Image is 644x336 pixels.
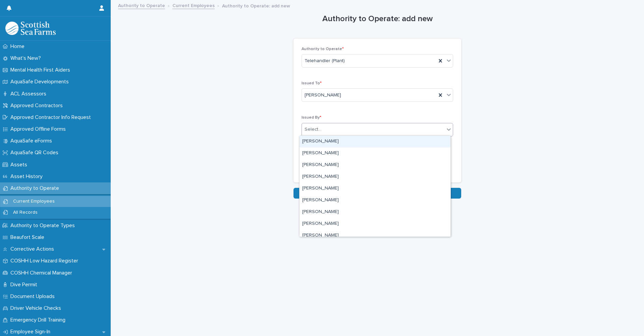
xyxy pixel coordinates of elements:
div: Adam Shargool [300,206,450,218]
div: Adam Kuc [300,183,450,195]
div: Aaron Anderson [300,136,450,148]
span: Issued To [302,81,322,85]
img: bPIBxiqnSb2ggTQWdOVV [5,22,56,35]
p: Mental Health First Aiders [8,67,75,73]
div: Select... [305,126,321,133]
p: All Records [8,210,43,215]
span: Issued By [302,116,321,120]
p: Approved Contractor Info Request [8,114,96,121]
div: Adrian Abernethy [300,230,450,242]
p: Emergency Drill Training [8,317,71,323]
p: COSHH Low Hazard Register [8,258,84,264]
div: Adam Gdula [300,159,450,171]
div: Adam Mackie [300,195,450,206]
span: [PERSON_NAME] [305,92,341,99]
span: Authority to Operate [302,47,344,51]
p: Employee Sign-In [8,329,56,335]
p: AquaSafe eForms [8,138,57,144]
p: Dive Permit [8,282,43,288]
p: Home [8,43,30,50]
p: Beaufort Scale [8,234,50,241]
p: Approved Contractors [8,102,68,109]
p: Asset History [8,173,48,180]
a: Authority to Operate [118,1,165,9]
p: Assets [8,162,33,168]
p: What's New? [8,55,46,61]
p: Document Uploads [8,293,60,300]
a: Current Employees [172,1,215,9]
p: Approved Offline Forms [8,126,71,132]
p: Driver Vehicle Checks [8,305,66,311]
button: Save [293,188,461,199]
p: COSHH Chemical Manager [8,270,77,276]
p: ACL Assessors [8,91,52,97]
p: Corrective Actions [8,246,59,252]
div: Adam Wright [300,218,450,230]
p: Current Employees [8,199,60,204]
h1: Authority to Operate: add new [293,14,461,24]
div: Adam Jarron [300,171,450,183]
p: AquaSafe QR Codes [8,150,64,156]
p: Authority to Operate: add new [222,2,290,9]
div: Aaron Garson [300,148,450,159]
p: Authority to Operate [8,185,64,192]
p: AquaSafe Developments [8,79,74,85]
p: Authority to Operate Types [8,222,80,229]
span: Telehandler (Plant) [305,57,345,65]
